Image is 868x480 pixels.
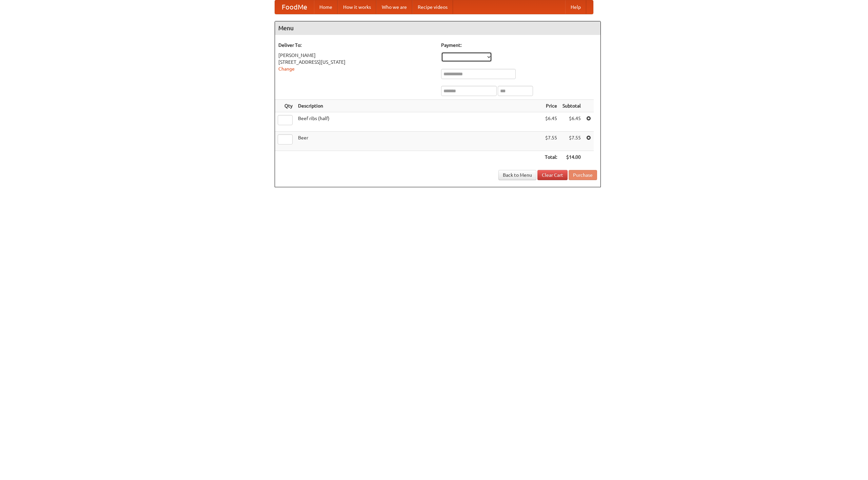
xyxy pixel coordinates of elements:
[412,0,453,14] a: Recipe videos
[295,100,542,112] th: Description
[278,66,295,72] a: Change
[569,170,597,180] button: Purchase
[295,112,542,132] td: Beef ribs (half)
[537,170,568,180] a: Clear Cart
[560,100,584,112] th: Subtotal
[542,100,560,112] th: Price
[275,21,600,35] h4: Menu
[542,112,560,132] td: $6.45
[441,42,597,49] h5: Payment:
[314,0,338,14] a: Home
[542,132,560,151] td: $7.55
[338,0,376,14] a: How it works
[560,151,584,164] th: $14.00
[275,100,295,112] th: Qty
[278,52,434,59] div: [PERSON_NAME]
[376,0,412,14] a: Who we are
[560,132,584,151] td: $7.55
[278,59,434,65] div: [STREET_ADDRESS][US_STATE]
[565,0,586,14] a: Help
[542,151,560,164] th: Total:
[278,42,434,49] h5: Deliver To:
[275,0,314,14] a: FoodMe
[560,112,584,132] td: $6.45
[295,132,542,151] td: Beer
[498,170,536,180] a: Back to Menu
